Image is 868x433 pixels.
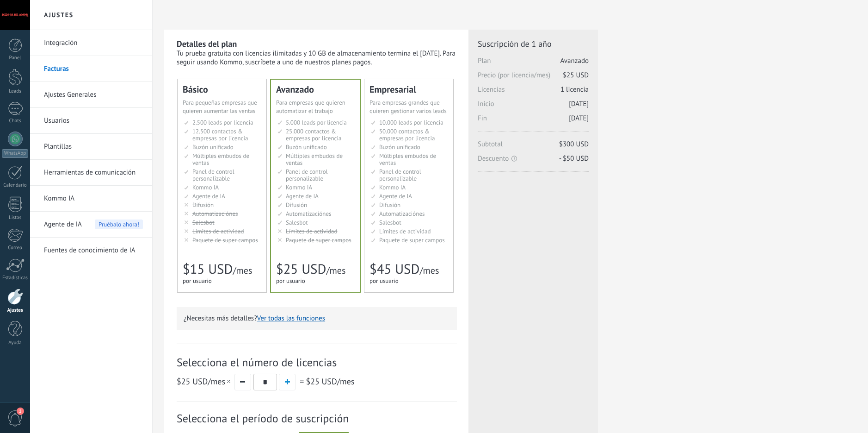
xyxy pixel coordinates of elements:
li: Agente de IA [30,212,152,238]
span: Subtotal [478,140,589,154]
a: Fuentes de conocimiento de IA [44,238,143,264]
span: Para empresas que quieren automatizar el trabajo [276,99,345,115]
div: Panel [2,55,29,61]
li: Plantillas [30,134,152,160]
span: por usuario [276,277,305,285]
span: Difusión [286,201,307,209]
a: Herramientas de comunicación [44,160,143,186]
span: 1 licencia [560,85,589,94]
span: = [300,376,304,387]
span: $15 USD [183,260,233,278]
span: Difusión [379,201,400,209]
div: Ajustes [2,307,29,314]
span: Panel de control personalizable [192,168,234,182]
div: Estadísticas [2,275,29,281]
span: Buzón unificado [379,143,420,151]
span: Suscripción de 1 año [478,38,589,49]
li: Fuentes de conocimiento de IA [30,238,152,263]
span: Selecciona el número de licencias [177,355,457,370]
span: $25 USD [177,376,208,387]
span: Paquete de super campos [379,236,445,244]
span: Límites de actividad [379,227,431,235]
span: /mes [177,376,232,387]
span: Agente de IA [379,192,412,200]
span: Pruébalo ahora! [95,220,143,229]
div: Avanzado [276,85,355,94]
span: 25.000 contactos & empresas por licencia [286,127,341,142]
span: Descuento [478,154,589,163]
a: Facturas [44,56,143,82]
span: Múltiples embudos de ventas [286,152,343,167]
span: Licencias [478,85,589,100]
span: Kommo IA [379,183,406,191]
span: [DATE] [569,114,589,123]
li: Integración [30,30,152,56]
button: Ver todas las funciones [257,314,325,323]
span: Agente de IA [192,192,225,200]
li: Ajustes Generales [30,82,152,108]
span: Agente de IA [44,212,82,238]
span: Salesbot [192,219,215,226]
div: Listas [2,215,29,221]
span: Buzón unificado [192,143,234,151]
span: Plan [478,56,589,71]
div: WhatsApp [2,149,28,158]
span: Automatizaciónes [379,210,425,218]
b: Detalles del plan [177,38,237,49]
span: $45 USD [369,260,419,278]
span: Automatizaciónes [286,210,332,218]
span: $25 USD [563,71,589,80]
span: Para pequeñas empresas que quieren aumentar las ventas [183,99,257,115]
li: Usuarios [30,108,152,134]
a: Ajustes Generales [44,82,143,108]
div: Chats [2,118,29,124]
a: Integración [44,30,143,56]
span: Múltiples embudos de ventas [192,152,249,167]
span: 10.000 leads por licencia [379,119,443,126]
div: Ayuda [2,340,29,346]
span: Buzón unificado [286,143,327,151]
span: 1 [17,408,24,415]
span: Automatizaciónes [192,210,238,218]
div: Leads [2,88,29,94]
span: Múltiples embudos de ventas [379,152,436,167]
span: [DATE] [569,100,589,108]
div: Calendario [2,182,29,188]
span: - $50 USD [559,154,589,163]
a: Plantillas [44,134,143,160]
span: Selecciona el período de suscripción [177,411,457,426]
span: $25 USD [276,260,326,278]
span: Salesbot [286,219,308,226]
div: Correo [2,245,29,251]
li: Kommo IA [30,186,152,212]
a: Agente de IA Pruébalo ahora! [44,212,143,238]
span: Kommo IA [286,183,312,191]
span: /mes [306,376,354,387]
span: Panel de control personalizable [379,168,421,182]
a: Kommo IA [44,186,143,212]
span: 12.500 contactos & empresas por licencia [192,127,248,142]
span: /mes [233,264,252,276]
a: Usuarios [44,108,143,134]
span: Precio (por licencia/mes) [478,71,589,85]
span: Inicio [478,100,589,114]
span: Paquete de super campos [286,236,351,244]
span: Agente de IA [286,192,319,200]
span: por usuario [183,277,212,285]
li: Herramientas de comunicación [30,160,152,186]
span: Avanzado [560,56,589,65]
div: Básico [183,85,261,94]
span: Kommo IA [192,183,219,191]
span: 5.000 leads por licencia [286,119,347,126]
span: Para empresas grandes que quieren gestionar varios leads [369,99,447,115]
span: Paquete de super campos [192,236,258,244]
span: Límites de actividad [286,227,338,235]
span: /mes [326,264,345,276]
span: 2.500 leads por licencia [192,119,253,126]
div: Empresarial [369,85,448,94]
span: Límites de actividad [192,227,244,235]
span: Fin [478,114,589,128]
div: Tu prueba gratuita con licencias ilimitadas y 10 GB de almacenamiento termina el [DATE]. Para seg... [177,49,457,67]
span: $25 USD [306,376,337,387]
span: $300 USD [559,140,589,149]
